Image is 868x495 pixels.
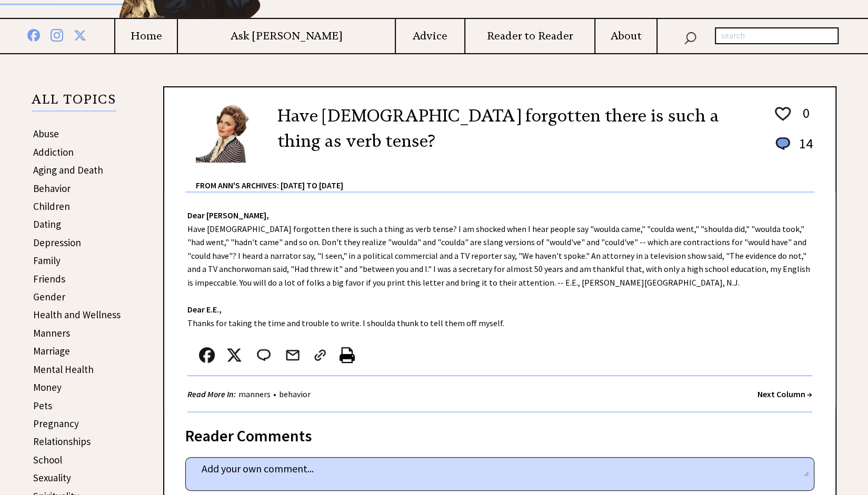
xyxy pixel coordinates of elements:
[164,193,835,412] div: Have [DEMOGRAPHIC_DATA] forgotten there is such a thing as verb tense? I am shocked when I hear p...
[187,304,222,315] strong: Dear E.E.,
[185,425,814,441] div: Reader Comments
[33,471,71,484] a: Sexuality
[115,29,177,43] a: Home
[33,236,81,249] a: Depression
[340,347,355,363] img: printer%20icon.png
[277,103,764,154] h2: Have [DEMOGRAPHIC_DATA] forgotten there is such a thing as verb tense?
[757,389,812,399] a: Next Column →
[276,389,313,399] a: behavior
[33,164,103,176] a: Aging and Death
[33,381,62,393] a: Money
[465,29,594,43] a: Reader to Reader
[33,453,62,466] a: School
[199,347,215,363] img: facebook.png
[187,389,236,399] strong: Read More In:
[33,200,70,213] a: Children
[33,417,79,430] a: Pregnancy
[33,182,71,195] a: Behavior
[32,94,116,112] p: ALL TOPICS
[773,135,792,152] img: message_round%201.png
[74,27,86,42] img: x%20blue.png
[33,435,91,448] a: Relationships
[312,347,328,363] img: link_02.png
[226,347,242,363] img: x_small.png
[684,29,696,45] img: search_nav.png
[236,389,273,399] a: manners
[27,27,40,42] img: facebook%20blue.png
[187,388,313,401] div: •
[33,254,61,267] a: Family
[33,127,59,140] a: Abuse
[33,327,70,339] a: Manners
[715,27,839,44] input: search
[33,399,52,412] a: Pets
[33,272,65,285] a: Friends
[196,103,262,163] img: Ann6%20v2%20small.png
[33,290,65,303] a: Gender
[773,105,792,123] img: heart_outline%201.png
[51,27,63,42] img: instagram%20blue.png
[33,363,94,376] a: Mental Health
[33,308,121,321] a: Health and Wellness
[396,29,464,43] a: Advice
[33,218,61,230] a: Dating
[187,210,269,220] strong: Dear [PERSON_NAME],
[595,29,656,43] a: About
[33,345,70,357] a: Marriage
[255,347,273,363] img: message_round%202.png
[794,135,813,163] td: 14
[178,29,395,43] a: Ask [PERSON_NAME]
[33,146,74,158] a: Addiction
[285,347,301,363] img: mail.png
[794,104,813,134] td: 0
[196,164,814,191] div: From Ann's Archives: [DATE] to [DATE]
